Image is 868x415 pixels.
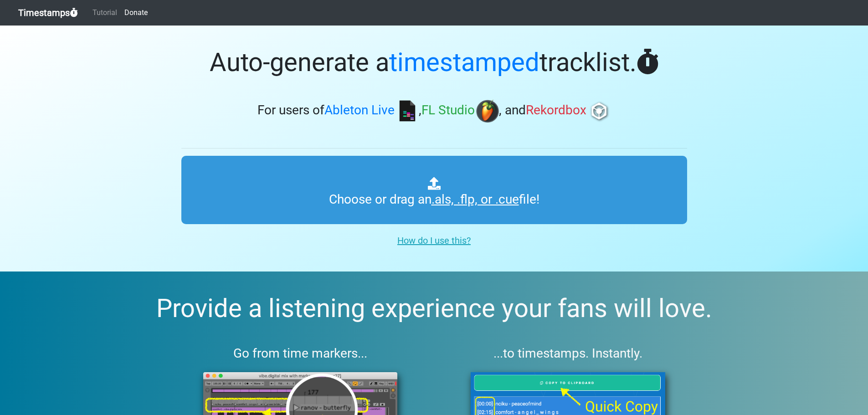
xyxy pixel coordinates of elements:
[397,235,471,246] u: How do I use this?
[22,293,846,324] h2: Provide a listening experience your fans will love.
[181,346,420,361] h3: Go from time markers...
[181,100,687,123] h3: For users of , , and
[421,103,475,118] span: FL Studio
[18,4,78,22] a: Timestamps
[121,4,151,22] a: Donate
[389,47,539,77] span: timestamped
[89,4,121,22] a: Tutorial
[476,100,499,123] img: fl.png
[396,100,419,123] img: ableton.png
[588,100,611,123] img: rb.png
[449,346,687,361] h3: ...to timestamps. Instantly.
[181,47,687,78] h1: Auto-generate a tracklist.
[324,103,395,118] span: Ableton Live
[526,103,586,118] span: Rekordbox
